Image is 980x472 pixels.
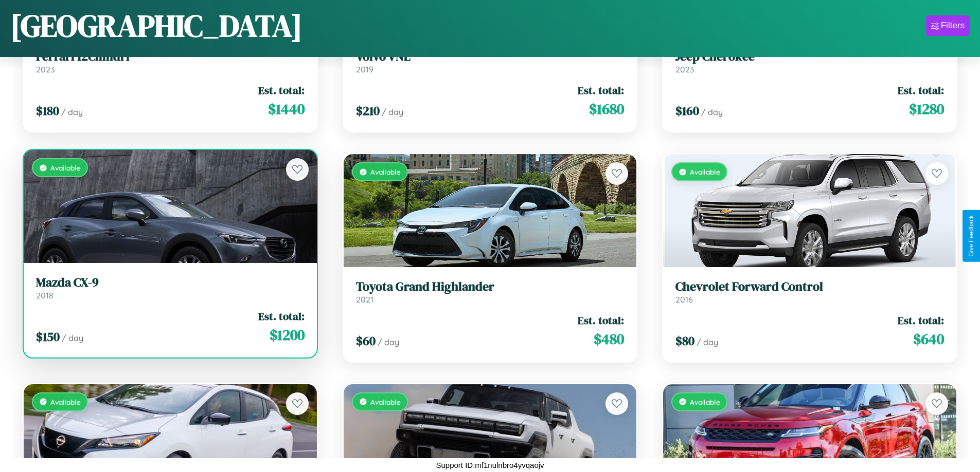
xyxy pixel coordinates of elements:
span: $ 80 [675,332,694,349]
span: $ 1440 [268,99,305,119]
span: 2019 [356,64,373,74]
a: Ferrari 12Cilindri2023 [36,49,305,74]
span: 2018 [36,290,54,300]
span: $ 1680 [589,99,624,119]
span: Est. total: [578,313,624,328]
span: / day [697,337,718,347]
h3: Mazda CX-9 [36,275,305,290]
a: Mazda CX-92018 [36,275,305,300]
button: Filters [926,15,970,36]
span: Available [50,163,81,172]
h3: Ferrari 12Cilindri [36,49,305,64]
a: Volvo VNL2019 [356,49,625,74]
span: / day [378,337,399,347]
p: Support ID: mf1nulnbro4yvqaojv [436,458,544,472]
span: Est. total: [258,83,305,98]
span: Available [370,167,401,176]
span: Est. total: [898,313,944,328]
span: / day [61,107,83,117]
span: 2023 [36,64,55,74]
span: $ 150 [36,328,60,345]
h3: Chevrolet Forward Control [675,279,944,294]
span: Est. total: [898,83,944,98]
span: Est. total: [258,309,305,324]
span: Est. total: [578,83,624,98]
span: / day [382,107,403,117]
span: 2021 [356,294,373,305]
span: Available [50,398,81,406]
span: $ 1280 [909,99,944,119]
h3: Toyota Grand Highlander [356,279,625,294]
div: Filters [941,21,965,31]
span: / day [62,333,83,343]
span: $ 1200 [270,325,305,345]
a: Jeep Cherokee2023 [675,49,944,74]
h3: Volvo VNL [356,49,625,64]
h1: [GEOGRAPHIC_DATA] [10,5,302,47]
span: $ 60 [356,332,376,349]
span: Available [370,398,401,406]
span: $ 160 [675,102,699,119]
span: $ 640 [913,329,944,349]
span: $ 480 [594,329,624,349]
div: Give Feedback [968,215,975,257]
span: Available [690,398,720,406]
span: $ 180 [36,102,59,119]
span: 2023 [675,64,694,74]
span: Available [690,167,720,176]
span: / day [701,107,723,117]
a: Toyota Grand Highlander2021 [356,279,625,305]
span: $ 210 [356,102,380,119]
span: 2016 [675,294,693,305]
a: Chevrolet Forward Control2016 [675,279,944,305]
h3: Jeep Cherokee [675,49,944,64]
